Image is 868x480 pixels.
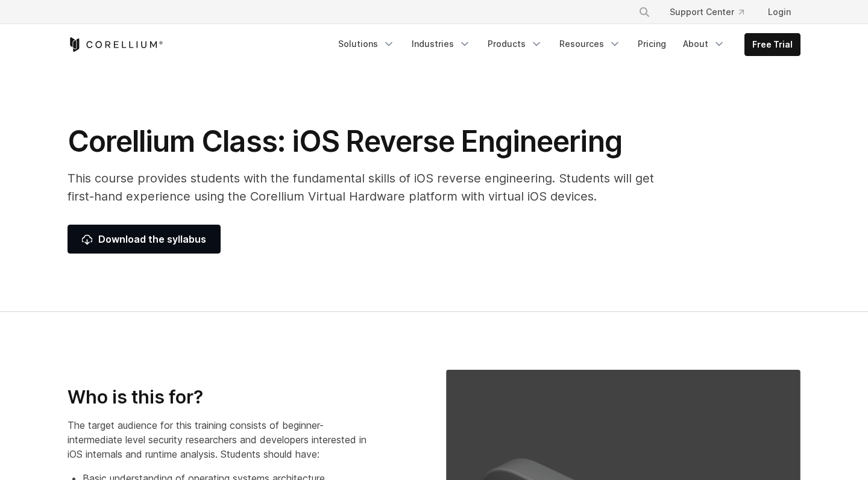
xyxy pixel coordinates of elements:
[331,33,402,55] a: Solutions
[745,34,800,55] a: Free Trial
[758,1,800,23] a: Login
[631,33,673,55] a: Pricing
[68,123,670,160] h1: Corellium Class: iOS Reverse Engineering
[552,33,628,55] a: Resources
[404,33,478,55] a: Industries
[68,418,376,461] p: The target audience for this training consists of beginner-intermediate level security researcher...
[331,33,800,56] div: Navigation Menu
[68,386,376,409] h3: Who is this for?
[634,1,655,23] button: Search
[660,1,753,23] a: Support Center
[68,37,163,52] a: Corellium Home
[68,169,670,205] p: This course provides students with the fundamental skills of iOS reverse engineering. Students wi...
[68,225,221,254] a: Download the syllabus
[480,33,550,55] a: Products
[624,1,800,23] div: Navigation Menu
[82,232,206,246] span: Download the syllabus
[676,33,732,55] a: About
